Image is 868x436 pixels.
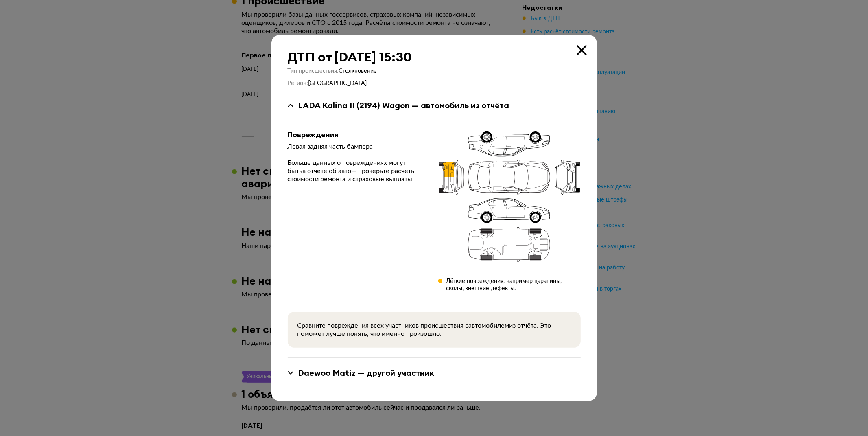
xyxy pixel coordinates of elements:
div: LADA Kalina II (2194) Wagon — автомобиль из отчёта [298,100,509,111]
div: Повреждения [288,130,425,139]
div: ДТП от [DATE] 15:30 [288,50,581,64]
span: Столкновение [339,68,377,74]
div: Левая задняя часть бампера [288,142,425,151]
div: Daewoo Matiz — другой участник [298,368,435,378]
span: [GEOGRAPHIC_DATA] [308,81,367,86]
div: Больше данных о повреждениях могут быть в отчёте об авто — проверьте расчёты стоимости ремонта и ... [288,159,425,183]
div: Лёгкие повреждения, например царапины, сколы, внешние дефекты. [446,278,581,292]
div: Регион : [288,80,581,87]
div: Тип происшествия : [288,68,581,75]
div: Сравните повреждения всех участников происшествия с автомобилем из отчёта. Это поможет лучше поня... [297,322,571,338]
